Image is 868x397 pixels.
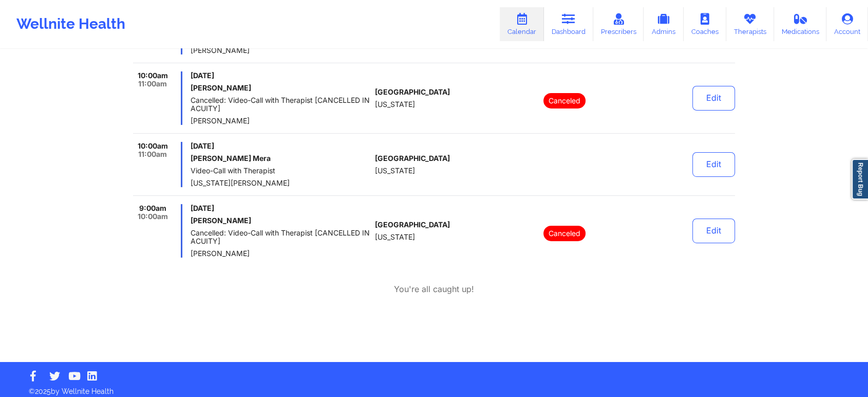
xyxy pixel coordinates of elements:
[544,7,593,41] a: Dashboard
[138,212,168,221] span: 10:00am
[726,7,774,41] a: Therapists
[543,226,586,241] p: Canceled
[191,71,371,80] span: [DATE]
[191,46,371,55] span: [PERSON_NAME]
[191,204,371,212] span: [DATE]
[191,249,371,258] span: [PERSON_NAME]
[138,71,168,80] span: 10:00am
[191,229,371,245] span: Cancelled: Video-Call with Therapist [CANCELLED IN ACUITY]
[375,154,450,163] span: [GEOGRAPHIC_DATA]
[191,84,371,92] h6: [PERSON_NAME]
[774,7,827,41] a: Medications
[692,219,735,243] button: Edit
[826,7,868,41] a: Account
[191,167,371,175] span: Video-Call with Therapist
[375,221,450,229] span: [GEOGRAPHIC_DATA]
[644,7,684,41] a: Admins
[191,96,371,113] span: Cancelled: Video-Call with Therapist [CANCELLED IN ACUITY]
[191,154,371,163] h6: [PERSON_NAME] Mera
[191,179,371,187] span: [US_STATE][PERSON_NAME]
[22,379,846,396] p: © 2025 by Wellnite Health
[375,233,415,241] span: [US_STATE]
[593,7,644,41] a: Prescribers
[394,283,474,295] p: You're all caught up!
[191,117,371,125] span: [PERSON_NAME]
[692,152,735,177] button: Edit
[191,142,371,150] span: [DATE]
[191,216,371,225] h6: [PERSON_NAME]
[692,86,735,111] button: Edit
[375,88,450,96] span: [GEOGRAPHIC_DATA]
[138,80,167,88] span: 11:00am
[852,159,868,200] a: Report Bug
[138,150,167,158] span: 11:00am
[684,7,726,41] a: Coaches
[138,142,168,150] span: 10:00am
[375,100,415,109] span: [US_STATE]
[543,93,586,109] p: Canceled
[500,7,544,41] a: Calendar
[375,167,415,175] span: [US_STATE]
[139,204,166,212] span: 9:00am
